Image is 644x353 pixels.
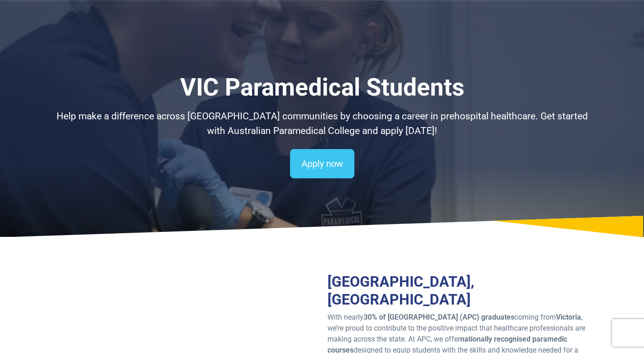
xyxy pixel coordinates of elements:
[327,273,589,308] h2: [GEOGRAPHIC_DATA], [GEOGRAPHIC_DATA]
[290,149,354,178] a: Apply now
[364,313,514,321] strong: 30% of [GEOGRAPHIC_DATA] (APC) graduates
[556,313,581,321] strong: Victoria
[55,73,589,102] h1: VIC Paramedical Students
[55,109,589,138] p: Help make a difference across [GEOGRAPHIC_DATA] communities by choosing a career in prehospital h...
